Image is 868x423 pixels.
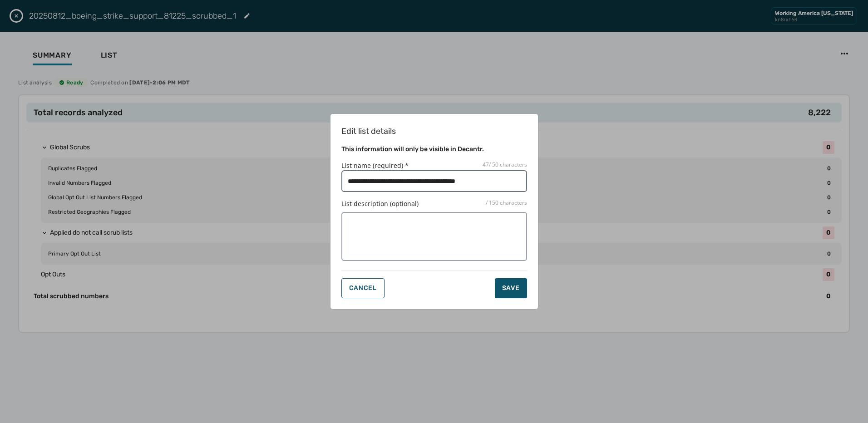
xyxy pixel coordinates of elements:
button: Cancel [341,278,385,298]
button: Save [495,278,527,298]
h1: Edit list details [341,125,527,138]
span: 47 [483,161,489,168]
span: Cancel [349,285,377,292]
span: List name (required) * [341,161,409,170]
h2: This information will only be visible in Decantr. [341,145,527,154]
span: List description (optional) [341,199,419,208]
span: / 50 characters [483,161,527,170]
span: / 150 characters [486,199,527,208]
textarea: description label [341,212,527,261]
div: Save [502,284,520,293]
